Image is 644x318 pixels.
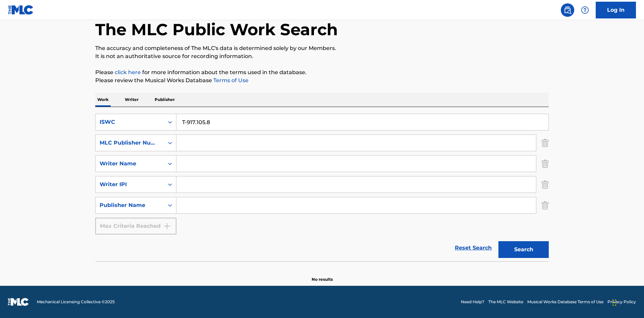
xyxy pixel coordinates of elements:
img: Delete Criterion [541,155,549,172]
a: Terms of Use [212,77,249,84]
p: Work [95,93,111,107]
p: Publisher [153,93,177,107]
h1: The MLC Public Work Search [95,19,338,40]
iframe: Chat Widget [610,286,644,318]
a: Musical Works Database Terms of Use [527,299,603,305]
div: Help [578,3,592,17]
img: logo [8,298,29,306]
div: Writer IPI [100,180,160,189]
p: Please for more information about the terms used in the database. [95,68,549,76]
button: Search [498,241,549,258]
div: Writer Name [100,160,160,168]
a: Need Help? [461,299,484,305]
img: help [581,6,589,14]
img: MLC Logo [8,5,34,15]
a: click here [115,69,141,75]
form: Search Form [95,114,549,261]
a: Reset Search [451,241,495,255]
p: No results [312,268,333,282]
p: Writer [123,93,141,107]
a: Privacy Policy [607,299,636,305]
p: It is not an authoritative source for recording information. [95,52,549,60]
p: Please review the Musical Works Database [95,76,549,85]
img: Delete Criterion [541,176,549,193]
div: ISWC [100,118,160,126]
img: Delete Criterion [541,135,549,151]
a: The MLC Website [488,299,523,305]
div: Publisher Name [100,201,160,209]
div: MLC Publisher Number [100,139,160,147]
a: Log In [596,2,636,18]
div: Drag [612,293,616,313]
p: The accuracy and completeness of The MLC's data is determined solely by our Members. [95,44,549,52]
a: Public Search [561,3,574,17]
img: search [563,6,572,14]
img: Delete Criterion [541,197,549,214]
span: Mechanical Licensing Collective © 2025 [37,299,115,305]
